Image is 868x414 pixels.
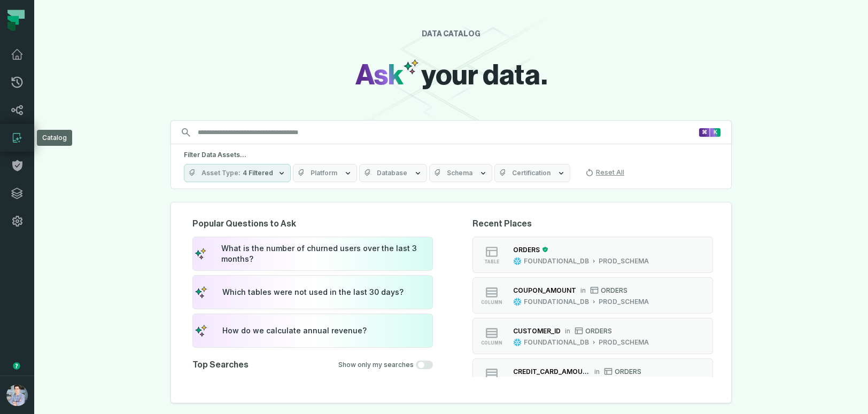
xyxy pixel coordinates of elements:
div: Catalog [37,130,72,146]
span: your data. [421,61,547,89]
img: avatar of Alon Nafta [6,385,28,406]
span: Ask [355,61,404,89]
div: Tooltip anchor [12,361,21,371]
span: Press ⌘ + K to focus the search bar [699,128,710,137]
div: DATA CATALOG [422,30,480,40]
span: Press ⌘ + K to focus the search bar [710,128,720,137]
